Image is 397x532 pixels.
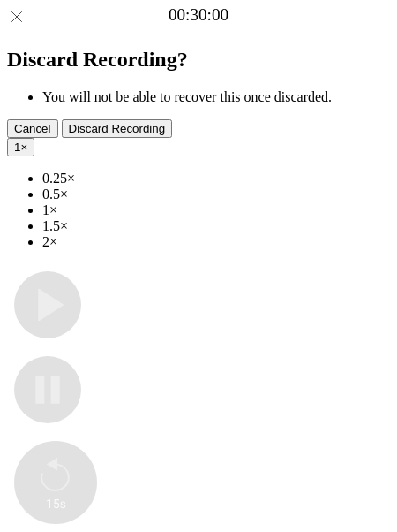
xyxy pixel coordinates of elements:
[42,186,390,202] li: 0.5×
[7,48,390,72] h2: Discard Recording?
[42,234,390,250] li: 2×
[42,218,390,234] li: 1.5×
[14,141,20,154] span: 1
[7,119,58,138] button: Cancel
[42,202,390,218] li: 1×
[7,138,34,156] button: 1×
[42,89,390,105] li: You will not be able to recover this once discarded.
[169,5,228,25] a: 00:30:00
[42,171,390,186] li: 0.25×
[62,119,173,138] button: Discard Recording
